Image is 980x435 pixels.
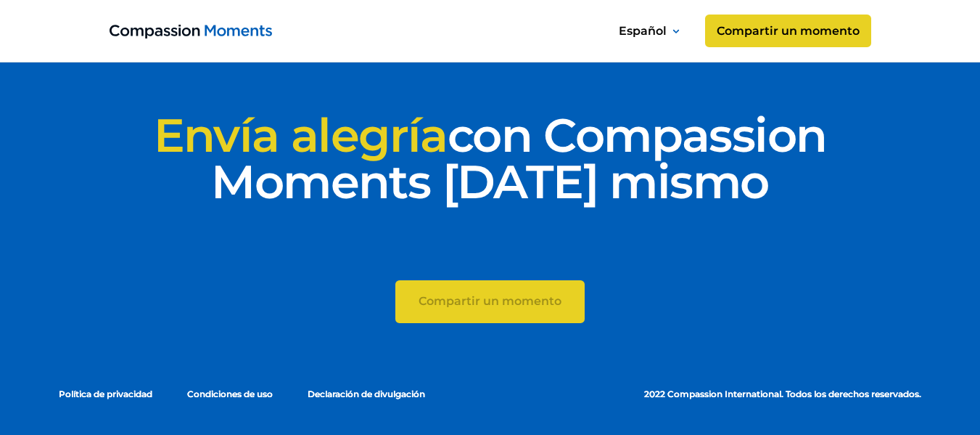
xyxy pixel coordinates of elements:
[187,382,273,407] a: Condiciones de uso
[644,382,921,407] div: 2022 Compassion International. Todos los derechos reservados.
[308,382,425,407] a: Declaración de divulgación
[419,293,561,309] div: Compartir un momento
[395,280,585,322] a: Compartir un momento
[59,382,152,407] a: Política de privacidad
[110,112,871,205] h1: con Compassion Moments [DATE] mismo
[154,107,448,163] span: Envía alegría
